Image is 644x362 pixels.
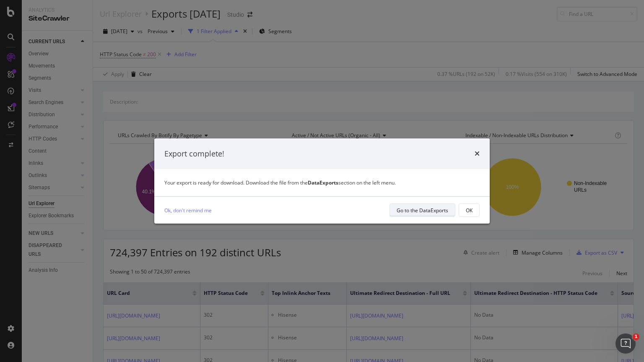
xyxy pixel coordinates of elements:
[164,179,480,186] div: Your export is ready for download. Download the file from the
[154,138,490,224] div: modal
[164,206,212,215] a: Ok, don't remind me
[164,148,224,159] div: Export complete!
[308,179,396,186] span: section on the left menu.
[466,207,473,214] div: OK
[308,179,338,186] strong: DataExports
[397,207,448,214] div: Go to the DataExports
[475,148,480,159] div: times
[459,203,480,217] button: OK
[615,333,636,354] iframe: Intercom live chat
[390,203,455,217] button: Go to the DataExports
[633,333,639,340] span: 1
